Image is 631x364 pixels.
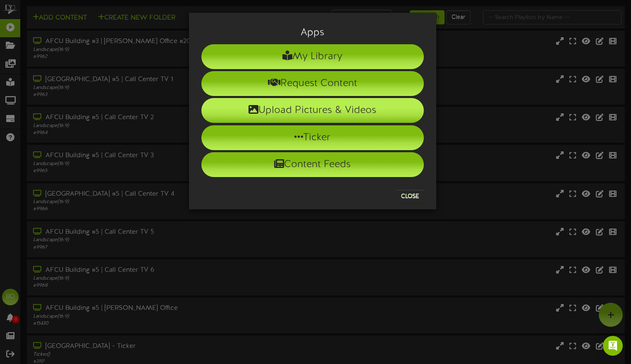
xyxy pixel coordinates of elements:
[201,44,424,69] li: My Library
[201,98,424,123] li: Upload Pictures & Videos
[396,190,424,203] button: Close
[603,336,623,356] div: Open Intercom Messenger
[201,71,424,96] li: Request Content
[201,27,424,38] h3: Apps
[201,125,424,150] li: Ticker
[201,152,424,177] li: Content Feeds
